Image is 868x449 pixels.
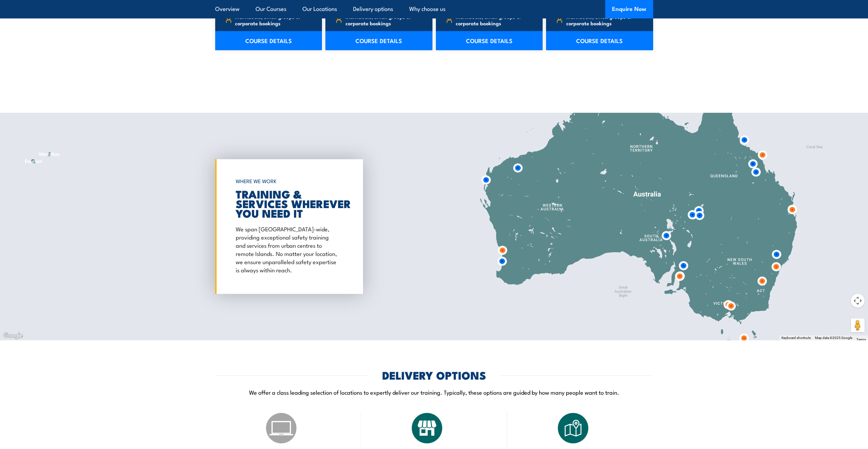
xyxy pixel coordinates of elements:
[235,13,310,26] span: Individuals, small groups or corporate bookings
[215,388,653,396] p: We offer a class leading selection of locations to expertly deliver our training. Typically, thes...
[851,294,865,308] button: Map camera controls
[436,31,543,50] a: COURSE DETAILS
[546,31,653,50] a: COURSE DETAILS
[781,336,811,340] button: Keyboard shortcuts
[236,175,339,187] h6: WHERE WE WORK
[2,331,24,340] a: Open this area in Google Maps (opens a new window)
[325,31,432,50] a: COURSE DETAILS
[215,31,322,50] a: COURSE DETAILS
[2,331,24,340] img: Google
[815,336,852,340] span: Map data ©2025 Google
[856,338,866,341] a: Terms (opens in new tab)
[566,13,642,26] span: Individuals, small groups or corporate bookings
[851,318,865,332] button: Drag Pegman onto the map to open Street View
[236,189,339,218] h2: TRAINING & SERVICES WHEREVER YOU NEED IT
[382,370,486,380] h2: DELIVERY OPTIONS
[456,13,531,26] span: Individuals, small groups or corporate bookings
[236,224,339,274] p: We span [GEOGRAPHIC_DATA]-wide, providing exceptional safety training and services from urban cen...
[346,13,421,26] span: Individuals, small groups or corporate bookings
